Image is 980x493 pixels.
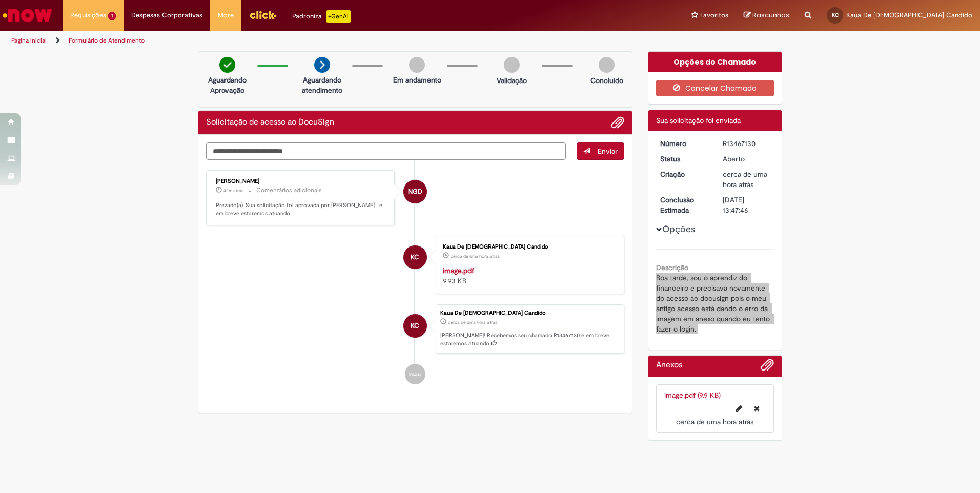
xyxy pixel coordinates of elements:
[723,170,767,189] time: 01/09/2025 10:37:26
[652,138,716,149] dt: Número
[218,10,234,20] span: More
[752,10,789,20] span: Rascunhos
[440,310,619,316] div: Kaua De [DEMOGRAPHIC_DATA] Candido
[223,188,243,194] span: 42m atrás
[451,253,500,259] time: 01/09/2025 10:36:20
[723,169,770,190] div: 01/09/2025 10:37:26
[202,75,252,95] p: Aguardando Aprovação
[408,179,422,204] span: NGD
[403,314,427,338] div: Kaua De Jesus Candido
[656,80,774,96] button: Cancelar Chamado
[656,116,741,125] span: Sua solicitação foi enviada
[748,400,766,417] button: Excluir image.pdf
[448,319,497,325] time: 01/09/2025 10:37:26
[664,391,721,400] a: image.pdf (9.9 KB)
[326,10,351,23] p: +GenAi
[297,75,347,95] p: Aguardando atendimento
[292,10,351,23] div: Padroniza
[443,244,614,250] div: Kaua De [DEMOGRAPHIC_DATA] Candido
[577,142,624,160] button: Enviar
[1,5,54,26] img: ServiceNow
[832,12,839,18] span: KC
[443,265,614,286] div: 9.93 KB
[846,11,972,19] span: Kaua De [DEMOGRAPHIC_DATA] Candido
[440,332,619,347] p: [PERSON_NAME]! Recebemos seu chamado R13467130 e em breve estaremos atuando.
[411,245,419,270] span: KC
[761,358,774,377] button: Adicionar anexos
[652,169,716,179] dt: Criação
[656,361,682,370] h2: Anexos
[411,314,419,338] span: KC
[656,263,688,272] b: Descrição
[652,195,716,215] dt: Conclusão Estimada
[676,417,753,426] span: cerca de uma hora atrás
[11,36,47,45] a: Página inicial
[656,273,772,334] span: Boa tarde, sou o aprendiz do financeiro e precisava novamente do acesso ao docusign pois o meu an...
[611,116,624,129] button: Adicionar anexos
[249,7,277,23] img: click_logo_yellow_360x200.png
[744,11,789,20] a: Rascunhos
[723,195,770,215] div: [DATE] 13:47:46
[590,75,623,86] p: Concluído
[648,52,782,72] div: Opções do Chamado
[8,31,646,50] ul: Trilhas de página
[676,417,753,426] time: 01/09/2025 10:36:20
[700,10,728,20] span: Favoritos
[403,245,427,269] div: Kaua De Jesus Candido
[108,12,116,20] span: 1
[723,138,770,149] div: R13467130
[393,75,441,85] p: Em andamento
[216,201,386,217] p: Prezado(a), Sua solicitação foi aprovada por [PERSON_NAME] , e em breve estaremos atuando.
[216,178,386,184] div: [PERSON_NAME]
[206,118,334,127] h2: Solicitação de acesso ao DocuSign Histórico de tíquete
[70,10,106,20] span: Requisições
[448,319,497,325] span: cerca de uma hora atrás
[314,57,330,73] img: arrow-next.png
[256,186,322,195] small: Comentários adicionais
[723,170,767,189] span: cerca de uma hora atrás
[497,75,527,86] p: Validação
[409,57,425,73] img: img-circle-grey.png
[206,142,566,160] textarea: Digite sua mensagem aqui...
[219,57,235,73] img: check-circle-green.png
[504,57,520,73] img: img-circle-grey.png
[730,400,748,417] button: Editar nome de arquivo image.pdf
[69,36,145,45] a: Formulário de Atendimento
[206,160,624,395] ul: Histórico de tíquete
[652,154,716,164] dt: Status
[723,154,770,164] div: Aberto
[451,253,500,259] span: cerca de uma hora atrás
[223,188,243,194] time: 01/09/2025 10:47:46
[131,10,202,20] span: Despesas Corporativas
[206,304,624,354] li: Kaua De Jesus Candido
[443,266,474,275] a: image.pdf
[599,57,615,73] img: img-circle-grey.png
[403,180,427,203] div: Nathalia Grisotti Delpoio
[598,147,618,156] span: Enviar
